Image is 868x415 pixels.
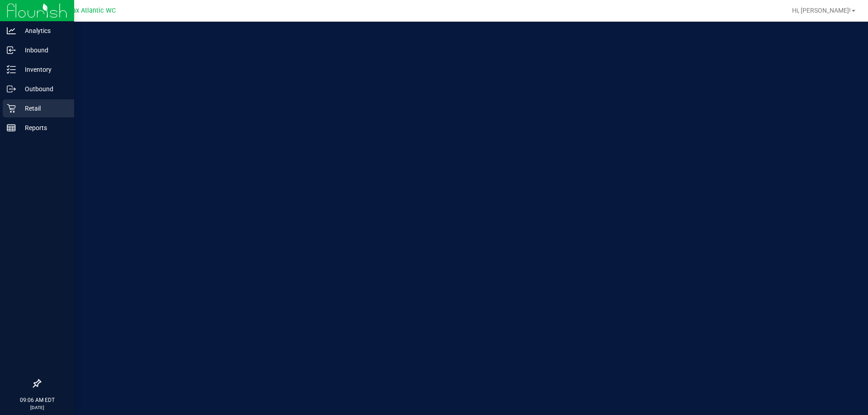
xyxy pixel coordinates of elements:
span: Hi, [PERSON_NAME]! [792,7,851,14]
p: 09:06 AM EDT [4,396,70,404]
p: [DATE] [4,404,70,411]
p: Retail [16,103,70,114]
p: Inventory [16,64,70,75]
inline-svg: Inbound [7,46,16,55]
inline-svg: Outbound [7,84,16,93]
p: Outbound [16,84,70,94]
p: Reports [16,122,70,133]
p: Inbound [16,45,70,56]
inline-svg: Inventory [7,65,16,74]
inline-svg: Analytics [7,26,16,35]
span: Jax Atlantic WC [69,7,116,14]
inline-svg: Retail [7,104,16,113]
p: Analytics [16,25,70,36]
inline-svg: Reports [7,123,16,132]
